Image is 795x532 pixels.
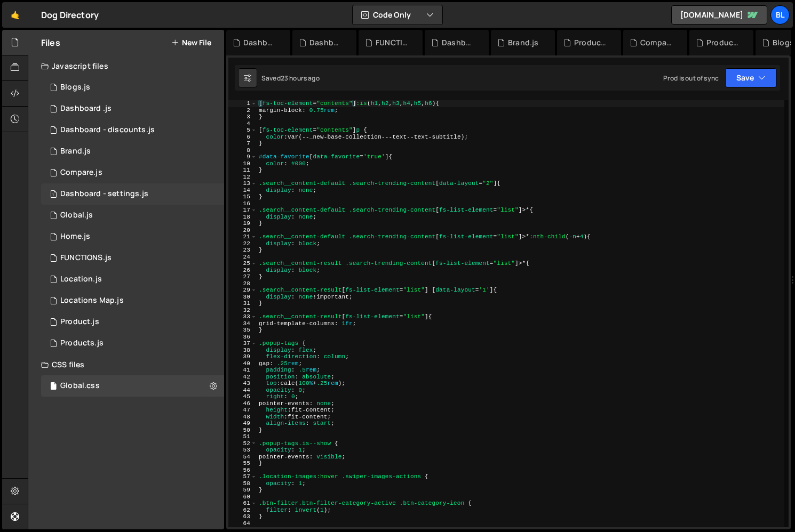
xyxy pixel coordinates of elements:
[228,407,257,414] div: 47
[228,313,257,320] div: 33
[41,162,224,183] div: 16220/44328.js
[228,127,257,134] div: 5
[41,9,99,21] div: Dog Directory
[41,119,224,141] div: 16220/46573.js
[228,160,257,167] div: 10
[228,200,257,207] div: 16
[228,207,257,214] div: 17
[228,140,257,147] div: 7
[228,513,257,520] div: 63
[228,233,257,240] div: 21
[228,307,257,314] div: 32
[41,311,224,333] div: 16220/44393.js
[228,340,257,347] div: 37
[228,300,257,307] div: 31
[60,338,104,348] div: Products.js
[725,68,777,87] button: Save
[243,37,277,48] div: Dashboard - discounts.js
[60,104,112,114] div: Dashboard .js
[60,211,93,220] div: Global.js
[228,320,257,327] div: 34
[60,275,102,284] div: Location.js
[228,334,257,341] div: 36
[228,360,257,367] div: 40
[228,254,257,261] div: 24
[228,280,257,287] div: 28
[228,260,257,267] div: 25
[376,37,410,48] div: FUNCTIONS.js
[60,168,102,178] div: Compare.js
[228,194,257,200] div: 15
[228,154,257,160] div: 9
[228,507,257,514] div: 62
[41,141,224,162] div: 16220/44394.js
[60,253,112,263] div: FUNCTIONS.js
[228,440,257,447] div: 52
[60,147,91,156] div: Brand.js
[228,427,257,434] div: 50
[228,174,257,181] div: 12
[353,5,442,25] button: Code Only
[228,467,257,474] div: 56
[28,55,224,77] div: Javascript files
[50,191,57,199] span: 1
[41,269,224,290] : 16220/43679.js
[228,433,257,440] div: 51
[2,2,28,28] a: 🤙
[770,5,790,25] a: Bl
[228,473,257,480] div: 57
[228,134,257,141] div: 6
[228,273,257,280] div: 27
[41,37,60,49] h2: Files
[228,367,257,374] div: 41
[228,393,257,400] div: 45
[228,294,257,301] div: 30
[228,387,257,394] div: 44
[442,37,476,48] div: Dashboard - settings.js
[228,100,257,107] div: 1
[41,183,224,205] div: 16220/44476.js
[41,375,224,397] div: 16220/43682.css
[228,347,257,354] div: 38
[41,290,224,311] div: 16220/43680.js
[228,374,257,381] div: 42
[228,353,257,360] div: 39
[261,74,320,83] div: Saved
[60,189,148,199] div: Dashboard - settings.js
[228,287,257,294] div: 29
[228,480,257,487] div: 58
[41,205,224,226] div: 16220/43681.js
[60,232,90,241] div: Home.js
[28,354,224,375] div: CSS files
[60,381,100,391] div: Global.css
[228,227,257,234] div: 20
[228,114,257,120] div: 3
[671,5,767,25] a: [DOMAIN_NAME]
[41,77,224,98] div: 16220/44321.js
[228,447,257,454] div: 53
[574,37,608,48] div: Product.js
[228,414,257,421] div: 48
[60,83,90,92] div: Blogs.js
[228,247,257,254] div: 23
[228,454,257,461] div: 54
[60,296,124,305] div: Locations Map.js
[41,98,224,119] div: 16220/46559.js
[228,107,257,114] div: 2
[228,494,257,501] div: 60
[228,327,257,334] div: 35
[706,37,741,48] div: Products.js
[228,240,257,247] div: 22
[228,120,257,127] div: 4
[663,74,719,83] div: Prod is out of sync
[228,500,257,507] div: 61
[60,317,99,327] div: Product.js
[228,460,257,467] div: 55
[640,37,674,48] div: Compare.js
[228,220,257,227] div: 19
[41,333,224,354] div: 16220/44324.js
[228,267,257,274] div: 26
[228,400,257,407] div: 46
[228,487,257,494] div: 59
